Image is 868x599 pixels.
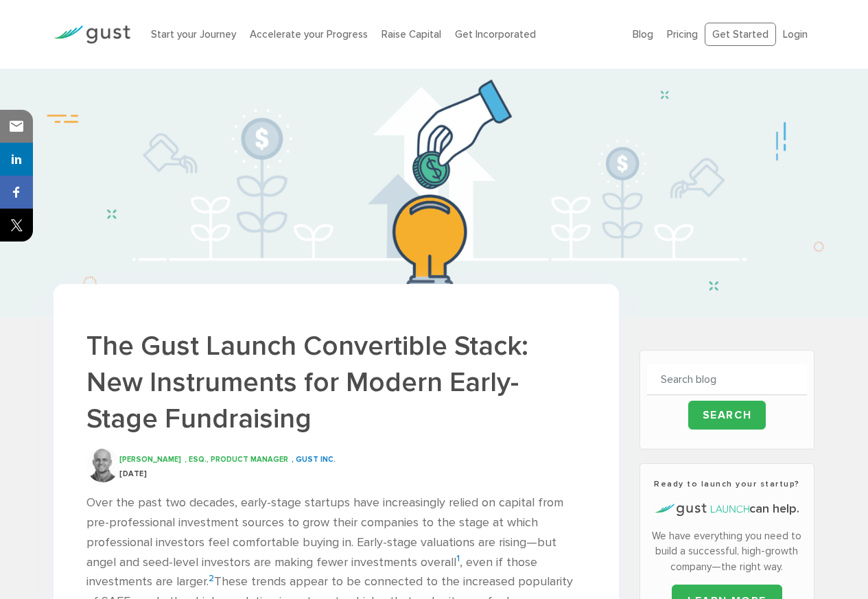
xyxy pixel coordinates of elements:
[667,28,698,40] a: Pricing
[209,573,214,584] a: 2
[647,528,807,575] p: We have everything you need to build a successful, high-growth company—the right way.
[688,401,766,430] input: Search
[86,448,119,482] img: Ryan Kutter
[647,478,807,490] h3: Ready to launch your startup?
[455,28,536,40] a: Get Incorporated
[54,25,130,44] img: Gust Logo
[119,469,147,478] span: [DATE]
[382,28,441,40] a: Raise Capital
[647,364,807,395] input: Search blog
[292,455,336,464] span: , GUST INC.
[783,28,808,40] a: Login
[250,28,368,40] a: Accelerate your Progress
[119,455,181,464] span: [PERSON_NAME]
[185,455,288,464] span: , ESQ., PRODUCT MANAGER
[705,23,776,47] a: Get Started
[647,500,807,518] h4: can help.
[456,553,460,564] a: 1
[86,328,586,438] h1: The Gust Launch Convertible Stack: New Instruments for Modern Early-Stage Fundraising
[151,28,236,40] a: Start your Journey
[633,28,653,40] a: Blog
